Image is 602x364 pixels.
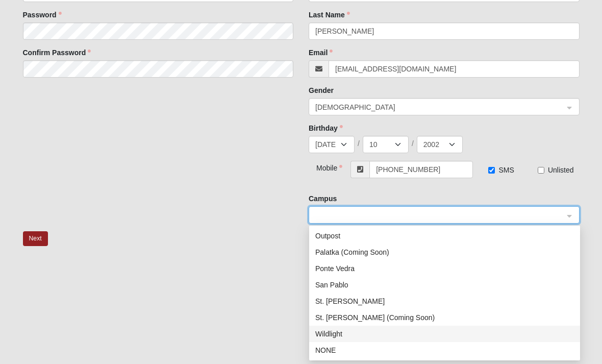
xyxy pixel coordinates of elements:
span: / [358,138,360,149]
button: Next [23,231,48,246]
div: Palatka (Coming Soon) [315,247,574,258]
div: Wildlight [309,326,580,342]
div: NONE [315,345,574,356]
div: San Pablo [315,279,574,290]
input: SMS [488,167,495,174]
label: Last Name [309,10,350,20]
span: SMS [498,166,514,174]
div: Outpost [315,230,574,241]
div: NONE [309,342,580,358]
label: Confirm Password [23,47,91,58]
div: Mobile [309,161,331,173]
div: St. [PERSON_NAME] [315,296,574,307]
label: Password [23,10,62,20]
div: San Pablo [309,277,580,293]
div: Outpost [309,228,580,244]
div: Ponte Vedra [315,263,574,274]
label: Campus [309,193,337,204]
div: St. [PERSON_NAME] (Coming Soon) [315,312,574,323]
div: Wildlight [315,328,574,339]
div: St. Augustine (Coming Soon) [309,309,580,326]
span: Unlisted [548,166,574,174]
label: Email [309,47,333,58]
span: / [412,138,414,149]
label: Birthday [309,123,343,133]
div: Ponte Vedra [309,260,580,277]
div: Palatka (Coming Soon) [309,244,580,260]
input: Unlisted [538,167,544,174]
label: Gender [309,85,334,95]
span: Male [315,102,564,113]
div: St. Johns [309,293,580,309]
